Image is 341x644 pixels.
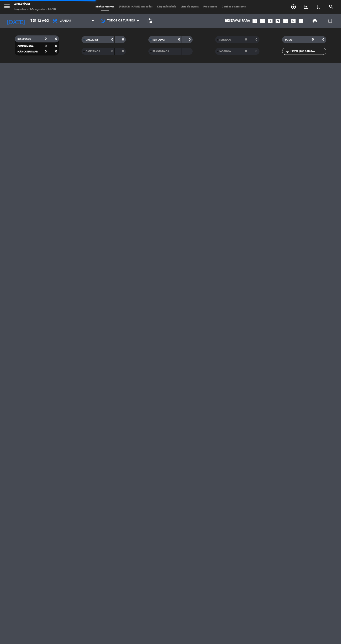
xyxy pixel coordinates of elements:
[122,50,125,53] strong: 0
[93,6,117,8] span: Minhas reservas
[122,38,125,41] strong: 0
[155,6,178,8] span: Disponibilidade
[245,38,247,41] strong: 0
[219,6,248,8] span: Cartões de presente
[328,4,334,10] i: search
[3,16,28,26] i: [DATE]
[14,2,56,7] div: Aprazível
[303,4,309,10] i: exit_to_app
[290,18,296,24] i: looks_6
[17,38,31,40] span: RESERVADO
[178,38,180,41] strong: 0
[43,18,49,24] i: arrow_drop_down
[45,50,47,53] strong: 0
[111,50,113,53] strong: 0
[259,18,266,24] i: looks_two
[45,45,47,48] strong: 0
[245,50,247,53] strong: 0
[111,38,113,41] strong: 0
[283,18,289,24] i: looks_5
[322,14,338,28] div: LOG OUT
[219,39,231,41] span: SERVIDOS
[189,38,191,41] strong: 0
[256,50,258,53] strong: 0
[153,50,169,53] span: REAGENDADA
[316,4,321,10] i: turned_in_not
[60,19,71,23] span: Jantar
[45,37,47,41] strong: 0
[312,38,314,41] strong: 0
[225,19,250,23] span: Reservas para
[285,39,292,41] span: TOTAL
[86,39,99,41] span: CHECK INS
[117,6,155,8] span: [PERSON_NAME] semeadas
[201,6,219,8] span: Pré-acessos
[312,18,318,24] span: print
[55,37,58,41] strong: 0
[3,3,10,11] button: menu
[298,18,304,24] i: add_box
[55,50,58,53] strong: 0
[290,49,326,54] input: Filtrar por nome...
[55,45,58,48] strong: 0
[284,48,290,54] i: filter_list
[17,45,34,48] span: CONFIRMADA
[291,4,296,10] i: add_circle_outline
[327,18,333,24] i: power_settings_new
[267,18,273,24] i: looks_3
[256,38,258,41] strong: 0
[275,18,281,24] i: looks_4
[153,39,165,41] span: SENTADAS
[3,3,10,10] i: menu
[17,51,38,53] span: NÃO CONFIRMAR
[219,50,231,53] span: NO-SHOW
[147,18,152,24] span: pending_actions
[178,6,201,8] span: Lista de espera
[322,38,325,41] strong: 0
[86,50,100,53] span: CANCELADA
[252,18,258,24] i: looks_one
[14,7,56,12] div: Terça-feira 12. agosto - 18:18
